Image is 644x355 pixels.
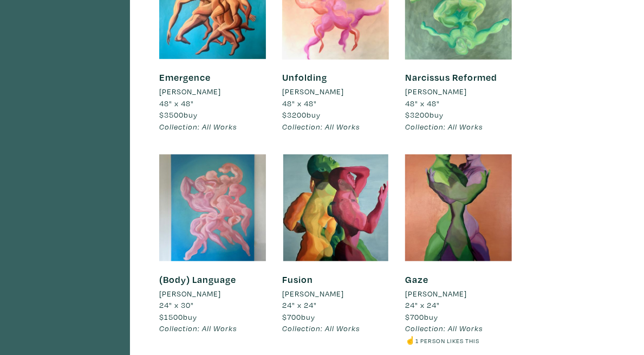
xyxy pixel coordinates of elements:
span: $700 [282,312,301,322]
span: buy [159,109,198,120]
small: 1 person likes this [415,337,479,345]
a: Unfolding [282,71,327,83]
span: $3200 [405,109,430,120]
a: [PERSON_NAME] [282,288,389,300]
a: (Body) Language [159,273,236,286]
a: [PERSON_NAME] [159,86,266,98]
li: [PERSON_NAME] [405,86,467,98]
em: Collection: All Works [159,323,237,333]
span: 48" x 48" [405,98,440,108]
a: [PERSON_NAME] [405,288,512,300]
em: Collection: All Works [282,323,360,333]
li: ☝️ [405,334,512,346]
span: buy [405,312,438,322]
em: Collection: All Works [159,121,237,132]
a: [PERSON_NAME] [282,86,389,98]
em: Collection: All Works [405,121,483,132]
em: Collection: All Works [282,121,360,132]
span: 48" x 48" [159,98,194,108]
span: 24" x 30" [159,300,194,310]
span: buy [405,109,444,120]
li: [PERSON_NAME] [159,288,221,300]
li: [PERSON_NAME] [405,288,467,300]
em: Collection: All Works [405,323,483,333]
span: $3200 [282,109,307,120]
span: 24" x 24" [282,300,317,310]
span: 48" x 48" [282,98,317,108]
a: [PERSON_NAME] [405,86,512,98]
span: buy [282,109,321,120]
a: Fusion [282,273,313,286]
a: Narcissus Reformed [405,71,497,83]
a: Emergence [159,71,211,83]
a: [PERSON_NAME] [159,288,266,300]
span: buy [159,312,197,322]
li: [PERSON_NAME] [282,86,344,98]
li: [PERSON_NAME] [282,288,344,300]
span: buy [282,312,315,322]
span: $3500 [159,109,184,120]
span: $700 [405,312,424,322]
span: $1500 [159,312,183,322]
span: 24" x 24" [405,300,440,310]
li: [PERSON_NAME] [159,86,221,98]
a: Gaze [405,273,428,286]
